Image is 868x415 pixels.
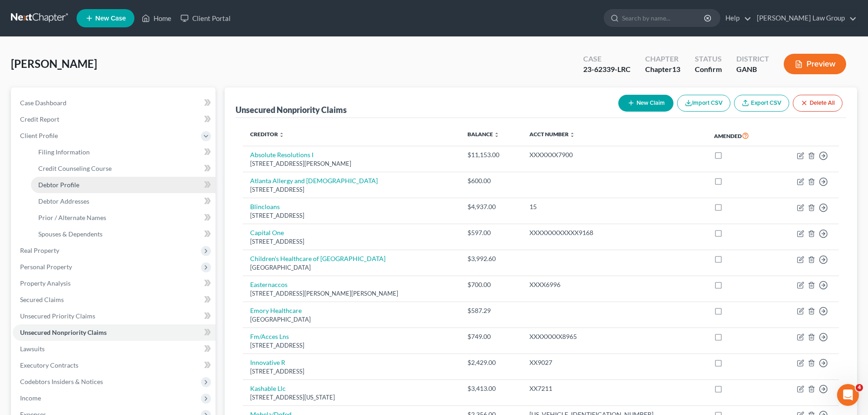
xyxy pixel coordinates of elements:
a: Secured Claims [13,292,216,308]
a: Debtor Profile [31,177,216,193]
i: unfold_more [279,132,284,138]
span: Prior / Alternate Names [38,214,106,221]
button: Delete All [793,95,842,112]
a: Blincloans [250,203,280,210]
a: Kashable Llc [250,384,286,392]
div: GANB [736,64,769,75]
div: Status [695,54,722,64]
div: District [736,54,769,64]
a: Unsecured Priority Claims [13,308,216,324]
div: $11,153.00 [467,150,515,159]
div: Chapter [645,64,680,75]
a: Executory Contracts [13,357,216,374]
a: Prior / Alternate Names [31,210,216,226]
span: Property Analysis [20,279,71,287]
i: unfold_more [494,132,499,138]
div: [STREET_ADDRESS][PERSON_NAME] [250,159,452,168]
span: Lawsuits [20,345,45,353]
div: $2,429.00 [467,358,515,367]
a: Lawsuits [13,341,216,357]
div: XXXXXXXXXXXX9168 [529,228,700,237]
span: Credit Report [20,115,59,123]
a: Debtor Addresses [31,193,216,210]
a: Children's Healthcare of [GEOGRAPHIC_DATA] [250,255,385,262]
div: Confirm [695,64,722,75]
span: Secured Claims [20,296,64,303]
a: Creditor unfold_more [250,131,284,138]
div: $749.00 [467,332,515,341]
a: Credit Report [13,111,216,128]
span: Credit Counseling Course [38,164,112,172]
button: Import CSV [677,95,730,112]
div: XXXXXXXX8965 [529,332,700,341]
a: Help [721,10,751,26]
a: Credit Counseling Course [31,160,216,177]
div: Unsecured Nonpriority Claims [236,104,347,115]
div: Chapter [645,54,680,64]
div: $597.00 [467,228,515,237]
div: [GEOGRAPHIC_DATA] [250,263,452,272]
a: Unsecured Nonpriority Claims [13,324,216,341]
span: Personal Property [20,263,72,271]
iframe: Intercom live chat [837,384,859,406]
a: Filing Information [31,144,216,160]
a: Capital One [250,229,284,236]
a: Property Analysis [13,275,216,292]
div: $3,413.00 [467,384,515,393]
i: unfold_more [570,132,575,138]
div: $587.29 [467,306,515,315]
span: New Case [95,15,126,22]
a: Innovative R [250,359,285,366]
span: Client Profile [20,132,58,139]
a: [PERSON_NAME] Law Group [752,10,857,26]
div: $600.00 [467,176,515,185]
button: New Claim [618,95,673,112]
div: XX9027 [529,358,700,367]
div: $700.00 [467,280,515,289]
a: Fm/Acces Lns [250,333,289,340]
a: Case Dashboard [13,95,216,111]
span: Executory Contracts [20,361,78,369]
span: [PERSON_NAME] [11,57,97,70]
a: Emory Healthcare [250,307,302,314]
a: Balance unfold_more [467,131,499,138]
button: Preview [784,54,846,74]
div: XXXXXXX7900 [529,150,700,159]
div: [GEOGRAPHIC_DATA] [250,315,452,324]
div: [STREET_ADDRESS] [250,367,452,376]
a: Export CSV [734,95,789,112]
div: $4,937.00 [467,202,515,211]
span: Spouses & Dependents [38,230,103,238]
a: Client Portal [176,10,235,26]
div: XX7211 [529,384,700,393]
input: Search by name... [622,10,705,26]
a: Easternaccos [250,281,288,288]
span: Codebtors Insiders & Notices [20,378,103,385]
span: Debtor Profile [38,181,79,189]
a: Spouses & Dependents [31,226,216,242]
a: Absolute Resolutions I [250,151,313,159]
div: 23-62339-LRC [583,64,631,75]
span: 13 [672,65,680,73]
div: [STREET_ADDRESS] [250,211,452,220]
span: Real Property [20,246,59,254]
span: Case Dashboard [20,99,67,107]
a: Atlanta Allergy and [DEMOGRAPHIC_DATA] [250,177,378,184]
span: Filing Information [38,148,90,156]
div: 15 [529,202,700,211]
span: 4 [856,384,863,391]
div: [STREET_ADDRESS] [250,341,452,350]
span: Income [20,394,41,402]
div: [STREET_ADDRESS][PERSON_NAME][PERSON_NAME] [250,289,452,298]
span: Debtor Addresses [38,197,89,205]
div: $3,992.60 [467,254,515,263]
div: [STREET_ADDRESS] [250,185,452,194]
div: Case [583,54,631,64]
a: Home [137,10,176,26]
span: Unsecured Nonpriority Claims [20,328,107,336]
th: Amended [707,125,773,146]
span: Unsecured Priority Claims [20,312,95,320]
a: Acct Number unfold_more [529,131,575,138]
div: [STREET_ADDRESS] [250,237,452,246]
div: XXXX6996 [529,280,700,289]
